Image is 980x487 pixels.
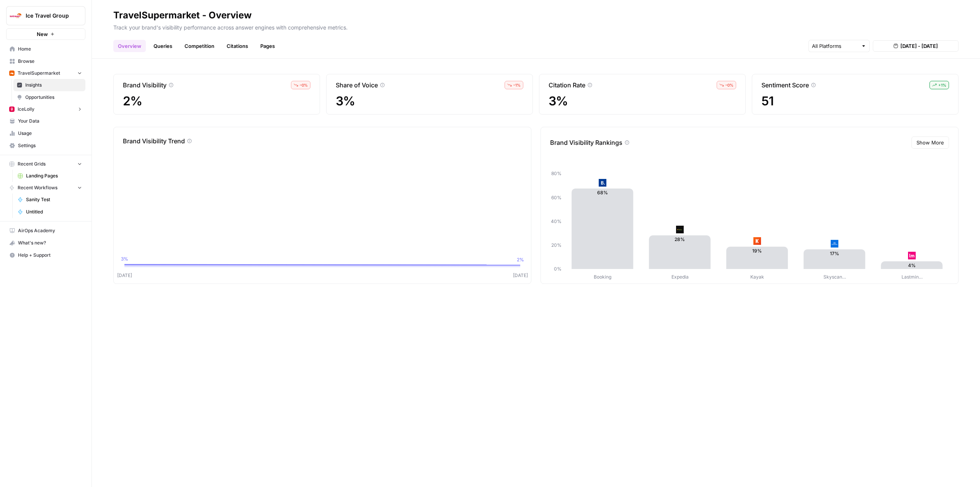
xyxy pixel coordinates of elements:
[594,274,611,280] tspan: Booking
[551,218,562,224] tspan: 40%
[18,130,82,137] span: Usage
[823,274,846,280] tspan: Skyscan…
[117,272,132,278] tspan: [DATE]
[938,82,946,88] span: + 1 %
[599,179,606,187] img: f4graife4slwbadejnm59cezz5f2
[26,196,82,203] span: Sanity Test
[18,70,60,77] span: TravelSupermarket
[597,190,608,195] text: 68%
[123,136,185,146] p: Brand Visibility Trend
[6,237,85,249] button: What's new?
[336,80,378,90] p: Share of Voice
[13,79,85,91] a: Insights
[517,257,524,262] tspan: 2%
[18,58,82,65] span: Browse
[513,82,521,88] span: – 1 %
[123,94,310,108] span: 2%
[830,251,839,256] text: 17%
[551,195,562,200] tspan: 60%
[812,42,858,50] input: All Platforms
[873,40,959,52] button: [DATE] - [DATE]
[6,225,85,237] a: AirOps Academy
[222,40,253,52] a: Citations
[14,170,85,182] a: Landing Pages
[300,82,308,88] span: – 0 %
[18,46,82,52] span: Home
[551,171,562,176] tspan: 80%
[831,240,838,248] img: sg1etl2o5gvkknryoocgy1m78tew
[26,12,72,20] span: Ice Travel Group
[6,28,85,40] button: New
[18,227,82,234] span: AirOps Academy
[180,40,219,52] a: Competition
[761,80,809,90] p: Sentiment Score
[6,43,85,55] a: Home
[25,82,82,89] span: Insights
[554,266,562,272] tspan: 0%
[123,80,167,90] p: Brand Visibility
[37,30,48,38] span: New
[113,40,146,52] a: Overview
[6,182,85,193] button: Recent Workflows
[26,208,82,215] span: Untitled
[6,67,85,79] button: TravelSupermarket
[9,107,15,112] img: sqdu30pkmjiecqp15v5obqakzgeh
[513,272,528,278] tspan: [DATE]
[6,6,85,25] button: Workspace: Ice Travel Group
[18,106,34,113] span: IceLolly
[549,80,585,90] p: Citation Rate
[900,42,938,50] span: [DATE] - [DATE]
[6,158,85,170] button: Recent Grids
[6,55,85,67] a: Browse
[549,94,736,108] span: 3%
[149,40,177,52] a: Queries
[911,136,949,149] button: Show More
[336,94,523,108] span: 3%
[113,21,959,31] p: Track your brand's visibility performance across answer engines with comprehensive metrics.
[18,142,82,149] span: Settings
[6,103,85,115] button: IceLolly
[18,161,46,167] span: Recent Grids
[676,226,684,233] img: h7pjoez02noi57j401137bylbchv
[18,184,57,191] span: Recent Workflows
[6,139,85,152] a: Settings
[6,115,85,127] a: Your Data
[113,9,252,21] div: TravelSupermarket - Overview
[9,71,15,76] img: g6uzkw9mirwx9hsiontezmyx232g
[753,237,761,245] img: jpxhxpa0k7a1seiesohn4tz62946
[725,82,733,88] span: – 0 %
[7,237,85,249] div: What's new?
[902,274,923,280] tspan: Lastmin…
[671,274,689,280] tspan: Expedia
[916,139,944,146] span: Show More
[908,262,916,268] text: 4%
[14,206,85,218] a: Untitled
[551,242,562,248] tspan: 20%
[14,193,85,206] a: Sanity Test
[26,172,82,179] span: Landing Pages
[18,252,82,259] span: Help + Support
[18,118,82,125] span: Your Data
[550,138,622,147] p: Brand Visibility Rankings
[121,256,128,262] tspan: 3%
[9,9,23,23] img: Ice Travel Group Logo
[6,249,85,261] button: Help + Support
[13,91,85,103] a: Opportunities
[750,274,764,280] tspan: Kayak
[752,248,762,254] text: 19%
[908,252,916,259] img: w8ds4i17x2o0hvignto5r5uej30d
[761,94,949,108] span: 51
[6,127,85,139] a: Usage
[256,40,279,52] a: Pages
[25,94,82,101] span: Opportunities
[675,236,685,242] text: 28%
